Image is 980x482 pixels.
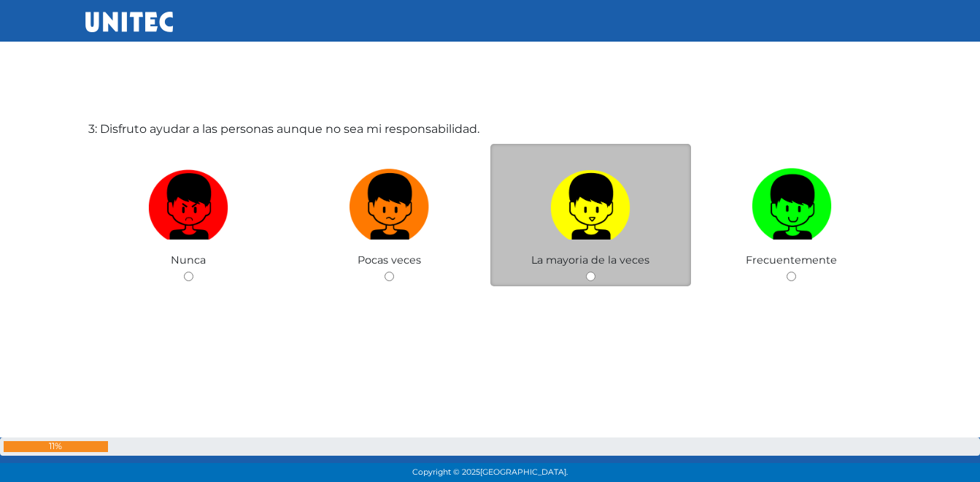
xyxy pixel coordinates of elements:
span: Frecuentemente [746,253,837,267]
span: Pocas veces [358,253,421,267]
img: Frecuentemente [752,163,832,240]
img: La mayoria de la veces [550,163,630,240]
img: Pocas veces [350,163,430,240]
label: 3: Disfruto ayudar a las personas aunque no sea mi responsabilidad. [88,120,479,138]
span: Nunca [171,253,206,267]
img: UNITEC [85,12,173,32]
img: Nunca [148,163,228,240]
span: La mayoria de la veces [531,253,649,267]
span: [GEOGRAPHIC_DATA]. [480,467,568,477]
div: 11% [4,441,108,452]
